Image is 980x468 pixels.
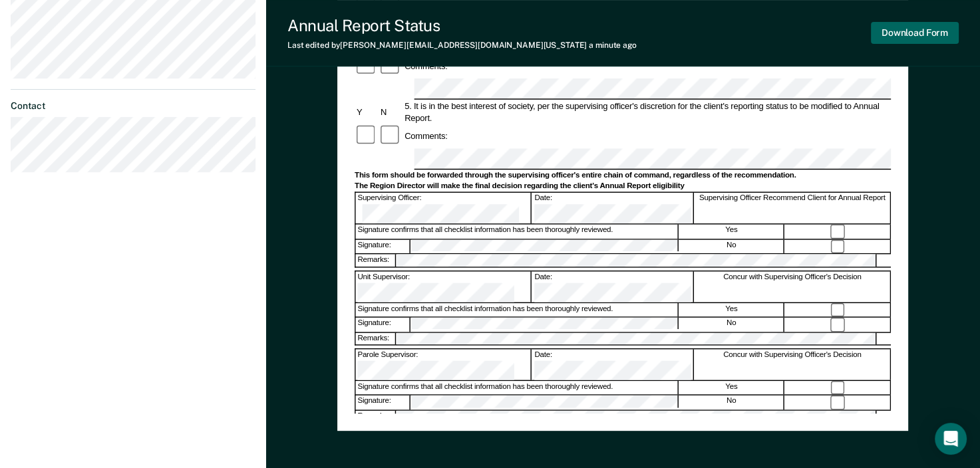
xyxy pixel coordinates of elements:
[679,225,784,239] div: Yes
[356,193,532,223] div: Supervising Officer:
[679,318,784,332] div: No
[589,41,637,50] span: a minute ago
[356,303,679,317] div: Signature confirms that all checklist information has been thoroughly reviewed.
[935,423,967,455] div: Open Intercom Messenger
[355,106,379,117] div: Y
[356,381,679,395] div: Signature confirms that all checklist information has been thoroughly reviewed.
[356,349,532,380] div: Parole Supervisor:
[403,100,892,124] div: 5. It is in the best interest of society, per the supervising officer's discretion for the client...
[356,318,410,332] div: Signature:
[679,396,784,409] div: No
[355,170,891,180] div: This form should be forwarded through the supervising officer's entire chain of command, regardle...
[379,106,403,117] div: N
[356,255,397,267] div: Remarks:
[533,271,694,302] div: Date:
[679,240,784,254] div: No
[356,240,410,254] div: Signature:
[356,332,397,344] div: Remarks:
[695,349,891,380] div: Concur with Supervising Officer's Decision
[403,130,450,142] div: Comments:
[695,193,891,223] div: Supervising Officer Recommend Client for Annual Report
[679,303,784,317] div: Yes
[356,271,532,302] div: Unit Supervisor:
[356,225,679,239] div: Signature confirms that all checklist information has been thoroughly reviewed.
[533,193,694,223] div: Date:
[533,349,694,380] div: Date:
[695,271,891,302] div: Concur with Supervising Officer's Decision
[355,181,891,191] div: The Region Director will make the final decision regarding the client's Annual Report eligibility
[679,381,784,395] div: Yes
[356,396,410,409] div: Signature:
[287,41,637,50] div: Last edited by [PERSON_NAME][EMAIL_ADDRESS][DOMAIN_NAME][US_STATE]
[11,100,255,112] dt: Contact
[871,22,959,44] button: Download Form
[287,16,637,35] div: Annual Report Status
[356,411,397,423] div: Remarks:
